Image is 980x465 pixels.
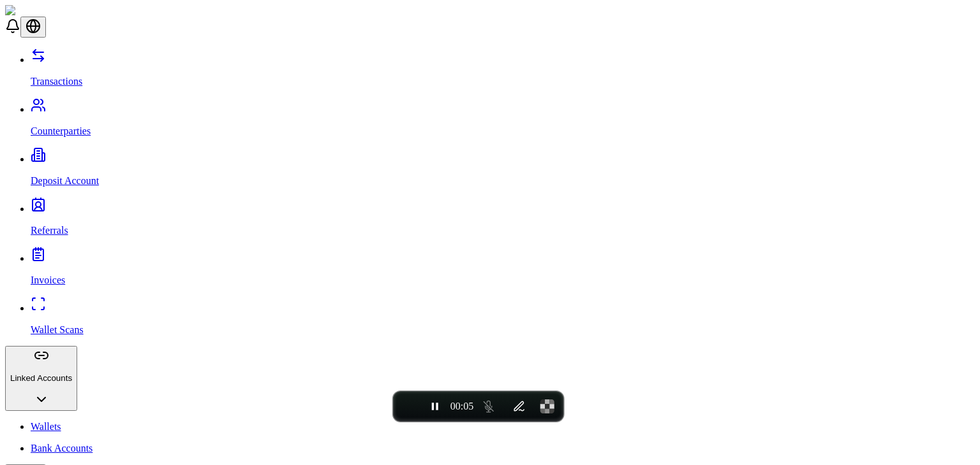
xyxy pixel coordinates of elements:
p: Referrals [31,225,975,236]
button: Linked Accounts [5,346,77,411]
img: ShieldPay Logo [5,5,81,17]
p: Wallet Scans [31,324,975,336]
a: Referrals [31,203,975,236]
a: Transactions [31,54,975,87]
a: Invoices [31,253,975,286]
p: Invoices [31,275,975,286]
p: Deposit Account [31,175,975,187]
p: Transactions [31,76,975,87]
a: Counterparties [31,104,975,137]
p: Counterparties [31,125,975,137]
a: Bank Accounts [31,443,975,454]
a: Deposit Account [31,154,975,187]
a: Wallet Scans [31,303,975,336]
p: Linked Accounts [10,373,72,383]
a: Wallets [31,421,975,433]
